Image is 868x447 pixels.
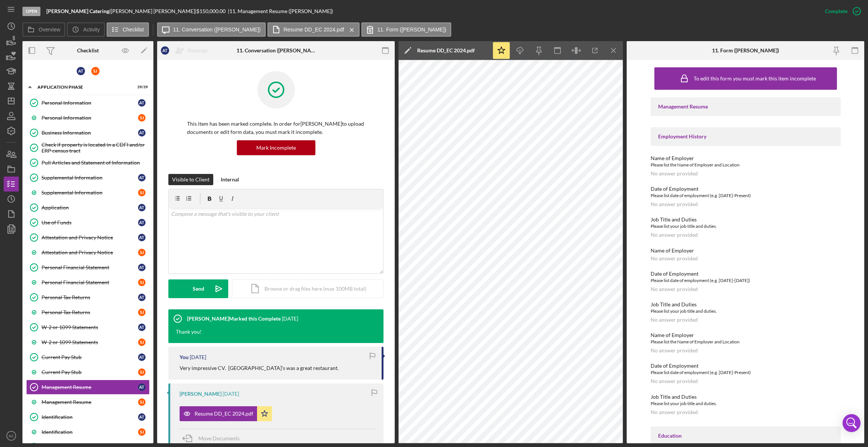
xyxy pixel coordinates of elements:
a: ApplicationAT [26,200,150,215]
div: Send [193,279,204,298]
div: Attestation and Privacy Notice [42,249,138,255]
div: Date of Employment [651,186,841,192]
a: Attestation and Privacy NoticeAT [26,230,150,245]
label: Activity [83,27,100,33]
div: Identification [42,414,138,420]
div: A T [138,383,146,391]
div: You [180,354,189,360]
a: Personal Tax ReturnsAT [26,290,150,305]
div: Personal Financial Statement [42,279,138,285]
button: ATReassign [157,43,216,58]
div: Management Resume [42,384,138,390]
div: No answer provided [651,232,698,238]
div: Management Resume [42,399,138,405]
a: Current Pay StubSJ [26,365,150,380]
div: Resume DD_EC 2024.pdf [195,411,253,417]
div: Personal Tax Returns [42,309,138,315]
div: Name of Employer [651,248,841,254]
div: S J [138,279,146,286]
div: Application Phase [37,85,129,89]
div: S J [138,309,146,316]
div: Personal Tax Returns [42,294,138,300]
div: Open [22,7,40,16]
div: Thank you! [176,328,202,336]
div: No answer provided [651,378,698,384]
a: Personal Financial StatementSJ [26,275,150,290]
div: $150,000.00 [196,8,228,14]
div: No answer provided [651,317,698,323]
button: Send [168,279,228,298]
div: Please list the Name of Employer and Location [651,161,841,169]
div: Visible to Client [172,174,210,185]
div: Internal [221,174,239,185]
div: Please list the Name of Employer and Location [651,338,841,346]
div: S J [138,249,146,256]
a: Use of FundsAT [26,215,150,230]
div: Please list your job title and duties. [651,400,841,407]
div: A T [161,46,169,55]
a: Personal InformationSJ [26,110,150,125]
div: A T [138,129,146,137]
div: Management Resume [658,104,833,110]
a: Current Pay StubAT [26,350,150,365]
div: Please list date of employment (e.g. [DATE]-[DATE]) [651,277,841,284]
div: Resume DD_EC 2024.pdf [417,48,475,53]
div: Pull Articles and Statement of Information [42,160,149,166]
time: 2025-07-28 15:59 [282,316,298,322]
div: A T [138,174,146,181]
button: Overview [22,22,65,37]
div: Name of Employer [651,155,841,161]
div: 39 / 39 [134,85,148,89]
div: Date of Employment [651,271,841,277]
div: Personal Financial Statement [42,264,138,270]
time: 2025-07-21 16:47 [190,354,206,360]
div: A T [138,204,146,211]
label: Checklist [123,27,144,33]
label: 11. Conversation ([PERSON_NAME]) [173,27,261,33]
a: W-2 or 1099 StatementsSJ [26,335,150,350]
div: No answer provided [651,255,698,261]
div: A T [77,67,85,75]
button: BZ [4,428,19,443]
button: 11. Conversation ([PERSON_NAME]) [157,22,266,37]
div: Open Intercom Messenger [843,414,861,432]
div: Check if property is located in a CDFI and/or ERP census tract [42,142,149,154]
div: S J [138,339,146,346]
a: Check if property is located in a CDFI and/or ERP census tract [26,140,150,155]
div: Application [42,205,138,211]
a: Attestation and Privacy NoticeSJ [26,245,150,260]
div: No answer provided [651,171,698,177]
a: IdentificationAT [26,410,150,425]
a: Supplemental InformationSJ [26,185,150,200]
div: A T [138,294,146,301]
div: 11. Form ([PERSON_NAME]) [712,48,779,53]
div: No answer provided [651,348,698,353]
div: No answer provided [651,286,698,292]
button: 11. Form ([PERSON_NAME]) [361,22,451,37]
div: Name of Employer [651,332,841,338]
div: A T [138,413,146,421]
div: Personal Information [42,115,138,121]
a: Personal Tax ReturnsSJ [26,305,150,320]
a: Business InformationAT [26,125,150,140]
span: Move Documents [198,435,239,441]
div: Reassign [188,43,208,58]
div: Supplemental Information [42,190,138,196]
div: Employment History [658,134,833,140]
div: Date of Employment [651,363,841,369]
a: Management ResumeAT [26,380,150,395]
div: W-2 or 1099 Statements [42,339,138,345]
a: IdentificationSJ [26,425,150,440]
div: No answer provided [651,409,698,415]
div: S J [138,428,146,436]
div: Please list date of employment (e.g. [DATE]-Present) [651,369,841,376]
div: Please list your job title and duties. [651,307,841,315]
div: S J [138,368,146,376]
button: Checklist [107,22,149,37]
a: Personal InformationAT [26,95,150,110]
button: Resume DD_EC 2024.pdf [268,22,360,37]
div: S J [91,67,100,75]
div: Education [658,433,833,439]
div: Please list date of employment (e.g. [DATE]-Present) [651,192,841,199]
div: Current Pay Stub [42,369,138,375]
